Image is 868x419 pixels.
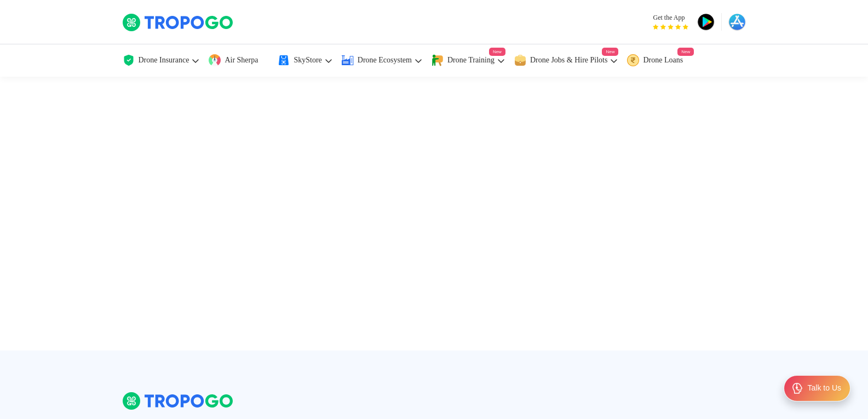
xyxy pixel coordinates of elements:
[122,392,234,410] img: logo
[139,56,189,65] span: Drone Insurance
[277,44,332,77] a: SkyStore
[728,13,746,31] img: appstore
[808,383,841,394] div: Talk to Us
[447,56,495,65] span: Drone Training
[643,56,683,65] span: Drone Loans
[653,24,688,30] img: App Raking
[602,48,618,56] span: New
[122,13,234,32] img: TropoGo Logo
[358,56,412,65] span: Drone Ecosystem
[530,56,608,65] span: Drone Jobs & Hire Pilots
[489,48,505,56] span: New
[122,44,200,77] a: Drone Insurance
[208,44,269,77] a: Air Sherpa
[653,13,688,22] span: Get the App
[697,13,715,31] img: playstore
[791,382,804,395] img: ic_Support.svg
[225,56,258,65] span: Air Sherpa
[431,44,505,77] a: Drone TrainingNew
[626,44,694,77] a: Drone LoansNew
[294,56,321,65] span: SkyStore
[514,44,619,77] a: Drone Jobs & Hire PilotsNew
[341,44,423,77] a: Drone Ecosystem
[677,48,694,56] span: New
